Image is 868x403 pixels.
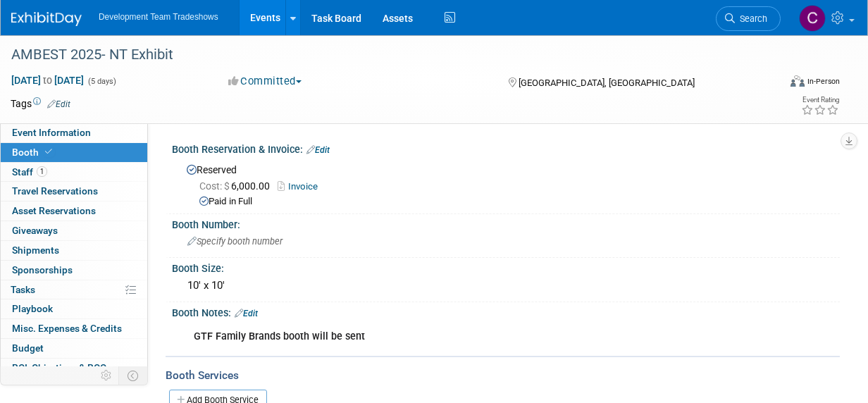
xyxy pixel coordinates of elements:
[11,97,70,111] td: Tags
[1,221,147,240] a: Giveaways
[306,145,330,155] a: Edit
[1,163,147,182] a: Staff1
[45,148,52,156] i: Booth reservation complete
[94,366,119,385] td: Personalize Event Tab Strip
[12,127,91,138] span: Event Information
[47,99,70,109] a: Edit
[172,214,840,232] div: Booth Number:
[1,201,147,221] a: Asset Reservations
[87,77,116,86] span: (5 days)
[519,77,695,88] span: [GEOGRAPHIC_DATA], [GEOGRAPHIC_DATA]
[223,74,307,89] button: Committed
[1,339,147,358] a: Budget
[12,244,59,256] span: Shipments
[37,166,47,177] span: 1
[199,180,231,192] span: Cost: $
[11,284,35,295] span: Tasks
[12,362,106,373] span: ROI, Objectives & ROO
[1,359,147,378] a: ROI, Objectives & ROO
[801,97,839,104] div: Event Rating
[199,195,829,209] div: Paid in Full
[1,182,147,201] a: Travel Reservations
[41,75,54,86] span: to
[1,123,147,142] a: Event Information
[119,366,148,385] td: Toggle Event Tabs
[790,75,805,87] img: Format-Inperson.png
[719,73,840,94] div: Event Format
[1,280,147,299] a: Tasks
[172,139,840,157] div: Booth Reservation & Invoice:
[172,302,840,321] div: Booth Notes:
[12,225,58,236] span: Giveaways
[182,275,829,297] div: 10' x 10'
[12,323,122,334] span: Misc. Expenses & Credits
[182,159,829,209] div: Reserved
[12,264,73,275] span: Sponsorships
[12,147,55,158] span: Booth
[172,258,840,275] div: Booth Size:
[1,241,147,260] a: Shipments
[1,319,147,338] a: Misc. Expenses & Credits
[735,13,767,24] span: Search
[799,5,826,32] img: Courtney Perkins
[278,181,325,192] a: Invoice
[99,12,218,22] span: Development Team Tradeshows
[166,368,840,383] div: Booth Services
[1,261,147,280] a: Sponsorships
[1,299,147,318] a: Playbook
[12,342,44,354] span: Budget
[187,236,283,247] span: Specify booth number
[12,166,47,178] span: Staff
[807,76,840,87] div: In-Person
[12,205,96,216] span: Asset Reservations
[1,143,147,162] a: Booth
[235,309,258,318] a: Edit
[11,74,85,87] span: [DATE] [DATE]
[12,303,53,314] span: Playbook
[12,185,98,197] span: Travel Reservations
[716,6,781,31] a: Search
[11,12,82,26] img: ExhibitDay
[199,180,275,192] span: 6,000.00
[6,42,769,68] div: AMBEST 2025- NT Exhibit
[194,330,365,342] b: GTF Family Brands booth will be sent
